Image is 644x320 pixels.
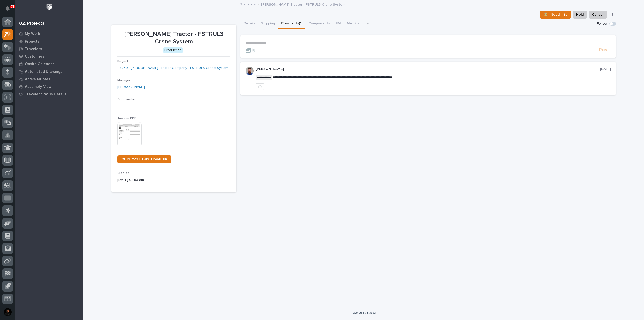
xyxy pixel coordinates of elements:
button: like this post [256,83,264,90]
a: [PERSON_NAME] [117,84,145,90]
p: Onsite Calendar [25,62,54,66]
p: Projects [25,39,39,44]
button: Hold [573,11,587,19]
span: DUPLICATE THIS TRAVELER [122,158,167,161]
button: Metrics [344,19,362,29]
a: Traveler Status Details [15,90,83,98]
a: Onsite Calendar [15,60,83,68]
span: Cancel [592,12,603,18]
span: ⏳ I Need Info [543,12,568,18]
span: Hold [576,12,584,18]
button: Notifications [2,3,13,14]
a: Powered By Stacker [351,311,376,314]
p: [PERSON_NAME] [256,67,600,71]
a: Assembly View [15,83,83,90]
a: Automated Drawings [15,68,83,75]
span: Traveler PDF [117,117,136,120]
span: Coordinator [117,98,135,101]
span: Manager [117,79,130,82]
p: Active Quotes [25,77,50,82]
span: Project [117,60,128,63]
p: Travelers [25,47,42,51]
a: Active Quotes [15,75,83,83]
a: Customers [15,53,83,60]
a: Travelers [15,45,83,53]
button: FAI [333,19,344,29]
a: 27239 - [PERSON_NAME] Tractor Company - FSTRUL3 Crane System [117,65,229,71]
p: Assembly View [25,85,51,89]
button: Post [597,47,611,53]
p: [DATE] 08:53 am [117,177,230,183]
div: 02. Projects [19,21,44,26]
div: Production [163,47,183,53]
a: Projects [15,38,83,45]
img: 6hTokn1ETDGPf9BPokIQ [246,67,254,75]
div: Notifications71 [6,6,13,14]
p: Customers [25,54,44,59]
a: DUPLICATE THIS TRAVELER [117,155,171,163]
button: Cancel [589,11,607,19]
button: Components [305,19,333,29]
p: My Work [25,32,40,36]
button: ⏳ I Need Info [540,11,571,19]
span: Post [599,47,609,53]
p: 71 [11,5,14,8]
p: Automated Drawings [25,69,62,74]
p: - [117,103,230,109]
img: Workspace Logo [45,3,54,12]
p: Follow [597,22,607,26]
p: [PERSON_NAME] Tractor - FSTRUL3 Crane System [261,1,345,7]
p: [PERSON_NAME] Tractor - FSTRUL3 Crane System [117,31,230,45]
a: Travelers [240,1,256,7]
p: [DATE] [600,67,611,71]
button: Details [240,19,258,29]
a: My Work [15,30,83,38]
button: users-avatar [2,307,13,317]
p: Traveler Status Details [25,92,66,97]
button: Comments (1) [278,19,305,29]
button: Shipping [258,19,278,29]
span: Created [117,172,129,175]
